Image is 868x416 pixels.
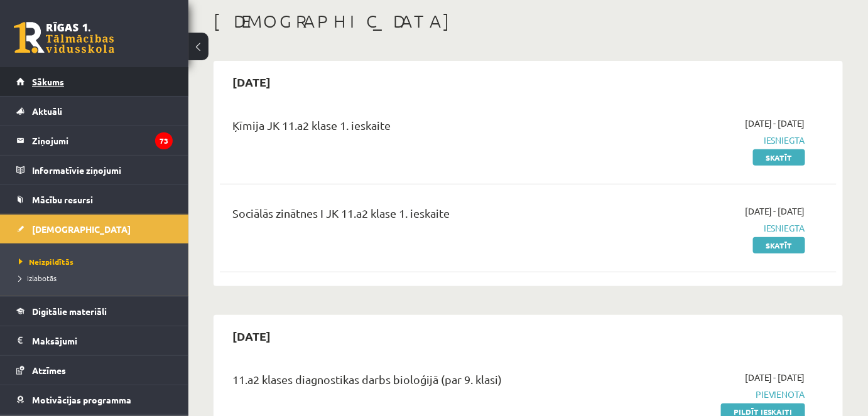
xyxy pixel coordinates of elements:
[14,22,114,53] a: Rīgas 1. Tālmācības vidusskola
[32,156,173,184] legend: Informatīvie ziņojumi
[220,321,283,351] h2: [DATE]
[19,272,176,284] a: Izlabotās
[16,67,173,96] a: Sākums
[753,149,805,166] a: Skatīt
[32,126,173,155] legend: Ziņojumi
[16,215,173,243] a: [DEMOGRAPHIC_DATA]
[32,76,64,87] span: Sākums
[32,394,131,405] span: Motivācijas programma
[32,194,93,205] span: Mācību resursi
[220,67,283,97] h2: [DATE]
[16,97,173,125] a: Aktuāli
[214,11,843,32] h1: [DEMOGRAPHIC_DATA]
[232,371,608,394] div: 11.a2 klases diagnostikas darbs bioloģijā (par 9. klasi)
[16,297,173,326] a: Digitālie materiāli
[745,205,805,218] span: [DATE] - [DATE]
[627,134,805,147] span: Iesniegta
[16,156,173,184] a: Informatīvie ziņojumi
[627,221,805,235] span: Iesniegta
[745,371,805,384] span: [DATE] - [DATE]
[32,306,107,317] span: Digitālie materiāli
[753,237,805,253] a: Skatīt
[19,273,57,283] span: Izlabotās
[32,326,173,355] legend: Maksājumi
[19,257,73,267] span: Neizpildītās
[232,205,608,228] div: Sociālās zinātnes I JK 11.a2 klase 1. ieskaite
[627,388,805,401] span: Pievienota
[32,223,131,235] span: [DEMOGRAPHIC_DATA]
[19,256,176,267] a: Neizpildītās
[232,117,608,140] div: Ķīmija JK 11.a2 klase 1. ieskaite
[155,132,173,149] i: 73
[32,365,66,376] span: Atzīmes
[16,385,173,414] a: Motivācijas programma
[16,356,173,385] a: Atzīmes
[16,326,173,355] a: Maksājumi
[16,126,173,155] a: Ziņojumi73
[16,185,173,214] a: Mācību resursi
[32,105,62,117] span: Aktuāli
[745,117,805,130] span: [DATE] - [DATE]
